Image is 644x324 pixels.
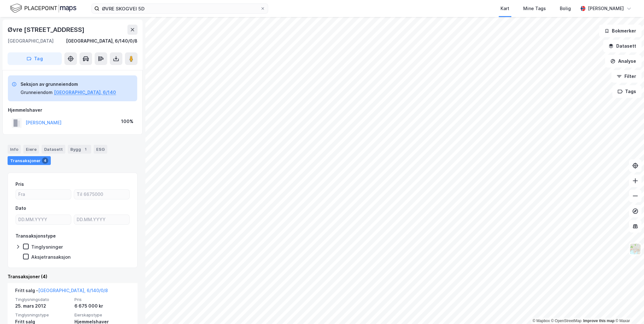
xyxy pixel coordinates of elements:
[74,312,130,318] span: Eierskapstype
[612,294,644,324] iframe: Chat Widget
[612,85,641,98] button: Tags
[15,287,108,297] div: Fritt salg -
[8,25,86,35] div: Øvre [STREET_ADDRESS]
[8,52,62,65] button: Tag
[611,70,641,83] button: Filter
[605,55,641,68] button: Analyse
[94,145,107,154] div: ESG
[8,106,137,114] div: Hjemmelshaver
[15,204,26,212] div: Dato
[10,3,76,14] img: logo.f888ab2527a4732fd821a326f86c7f29.svg
[74,190,129,199] input: Til 6675000
[42,157,48,164] div: 4
[501,5,509,12] div: Kart
[74,215,129,224] input: DD.MM.YYYY
[31,244,63,250] div: Tinglysninger
[560,5,571,12] div: Bolig
[583,319,614,323] a: Improve this map
[532,319,550,323] a: Mapbox
[551,319,582,323] a: OpenStreetMap
[38,288,108,293] a: [GEOGRAPHIC_DATA], 6/140/0/8
[629,243,641,255] img: Z
[42,145,65,154] div: Datasett
[8,273,138,280] div: Transaksjoner (4)
[16,215,71,224] input: DD.MM.YYYY
[612,294,644,324] div: Kontrollprogram for chat
[31,254,71,260] div: Aksjetransaksjon
[15,312,71,318] span: Tinglysningstype
[54,89,116,96] button: [GEOGRAPHIC_DATA], 6/140
[121,118,133,125] div: 100%
[20,89,53,96] div: Grunneiendom
[15,232,56,240] div: Transaksjonstype
[74,297,130,302] span: Pris
[99,4,260,13] input: Søk på adresse, matrikkel, gårdeiere, leietakere eller personer
[23,145,39,154] div: Eiere
[15,180,24,188] div: Pris
[8,145,21,154] div: Info
[82,146,89,152] div: 1
[20,80,116,88] div: Seksjon av grunneiendom
[74,302,130,310] div: 6 675 000 kr
[599,25,641,37] button: Bokmerker
[588,5,624,12] div: [PERSON_NAME]
[15,297,71,302] span: Tinglysningsdato
[16,190,71,199] input: Fra
[603,40,641,52] button: Datasett
[523,5,546,12] div: Mine Tags
[8,156,51,165] div: Transaksjoner
[66,37,138,45] div: [GEOGRAPHIC_DATA], 6/140/0/8
[68,145,91,154] div: Bygg
[15,302,71,310] div: 25. mars 2012
[8,37,54,45] div: [GEOGRAPHIC_DATA]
